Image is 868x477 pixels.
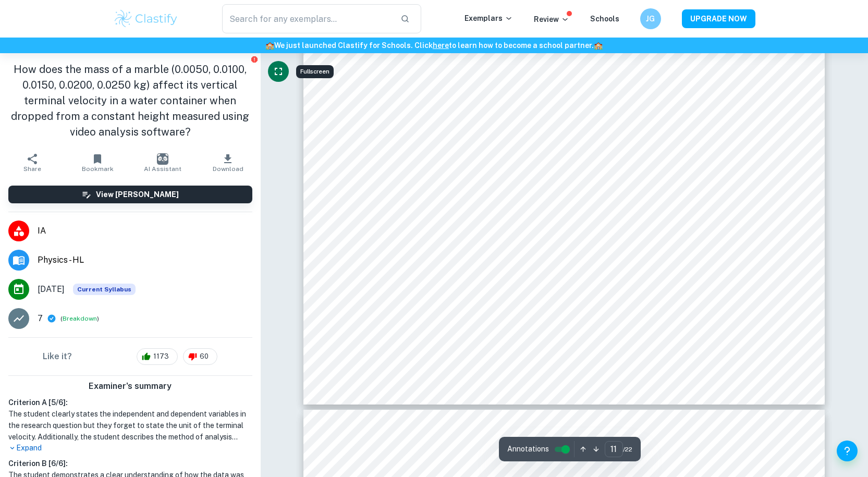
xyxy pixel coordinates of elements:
h6: Criterion B [ 6 / 6 ]: [8,458,252,469]
h1: How does the mass of a marble (0.0050, 0.0100, 0.0150, 0.0200, 0.0250 kg) affect its vertical ter... [8,62,252,140]
span: 🏫 [265,41,274,50]
div: Fullscreen [296,65,334,78]
h6: View [PERSON_NAME] [96,189,179,200]
div: 1173 [137,348,178,365]
span: Share [23,165,41,173]
span: Bookmark [82,165,114,173]
div: This exemplar is based on the current syllabus. Feel free to refer to it for inspiration/ideas wh... [73,284,136,295]
span: [DATE] [38,283,65,296]
span: AI Assistant [144,165,181,173]
button: AI Assistant [130,148,195,177]
h6: Like it? [43,350,72,363]
h6: Examiner's summary [4,380,256,393]
span: IA [38,225,252,237]
span: Annotations [507,444,549,455]
div: 60 [183,348,217,365]
span: / 22 [623,445,632,454]
span: Physics - HL [38,254,252,266]
p: Expand [8,443,252,454]
span: Current Syllabus [73,284,136,295]
button: Bookmark [65,148,130,177]
button: JG [640,8,661,29]
p: 7 [38,312,43,325]
span: ( ) [60,314,99,324]
img: Clastify logo [113,8,179,29]
button: Fullscreen [268,61,289,82]
a: here [433,41,449,50]
p: Review [534,14,569,25]
button: Report issue [251,55,259,63]
button: Breakdown [63,314,97,323]
span: Download [213,165,243,173]
button: View [PERSON_NAME] [8,186,252,203]
span: 1173 [148,351,175,362]
h6: Criterion A [ 5 / 6 ]: [8,397,252,408]
input: Search for any exemplars... [222,4,393,33]
span: 🏫 [594,41,603,50]
h6: JG [644,13,656,25]
img: AI Assistant [157,153,168,165]
button: Help and Feedback [837,441,858,461]
h1: The student clearly states the independent and dependent variables in the research question but t... [8,408,252,443]
a: Schools [590,15,619,23]
button: Download [195,148,261,177]
span: 60 [194,351,214,362]
p: Exemplars [464,13,513,24]
h6: We just launched Clastify for Schools. Click to learn how to become a school partner. [2,40,866,51]
button: UPGRADE NOW [682,9,755,28]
